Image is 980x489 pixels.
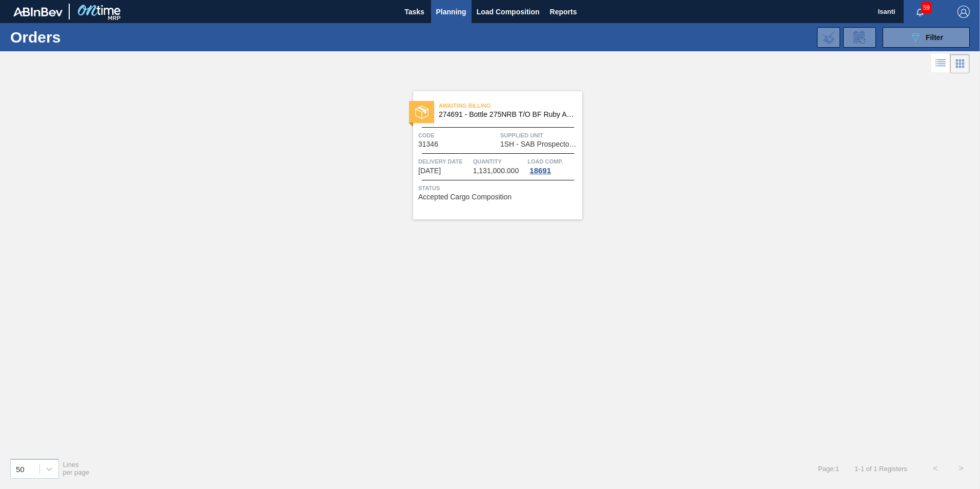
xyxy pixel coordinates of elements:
span: Planning [436,6,466,18]
span: Reports [550,6,577,18]
span: 31346 [418,140,438,148]
div: 50 [16,464,25,473]
span: 1 - 1 of 1 Registers [854,465,907,473]
span: 1SH - SAB Prospecton Brewery [500,140,580,148]
span: 1,131,000.000 [473,167,519,175]
img: Logout [957,6,970,18]
a: statusAwaiting Billing274691 - Bottle 275NRB T/O BF Ruby AppleCode31346Supplied Unit1SH - SAB Pro... [398,91,582,219]
span: Load Composition [477,6,540,18]
div: Import Order Negotiation [817,27,840,48]
span: Awaiting Billing [439,100,582,111]
button: < [923,456,948,481]
div: Card Vision [950,54,970,73]
span: 09/05/2025 [418,167,441,175]
div: List Vision [931,54,950,73]
div: Order Review Request [843,27,876,48]
button: Filter [883,27,970,48]
img: status [415,106,428,119]
span: Tasks [403,6,426,18]
img: TNhmsLtSVTkK8tSr43FrP2fwEKptu5GPRR3wAAAABJRU5ErkJggg== [13,7,63,16]
span: Filter [926,33,943,42]
div: 18691 [527,167,553,175]
span: Load Comp. [527,156,563,167]
span: 274691 - Bottle 275NRB T/O BF Ruby Apple [439,111,574,118]
span: Supplied Unit [500,130,580,140]
span: 59 [921,2,932,13]
span: Lines per page [63,461,90,476]
a: Load Comp.18691 [527,156,580,175]
span: Accepted Cargo Composition [418,193,512,201]
span: Code [418,130,498,140]
button: > [948,456,974,481]
span: Page : 1 [818,465,839,473]
span: Status [418,183,580,193]
span: Delivery Date [418,156,471,167]
span: Quantity [473,156,525,167]
button: Notifications [904,5,936,19]
h1: Orders [10,31,164,43]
